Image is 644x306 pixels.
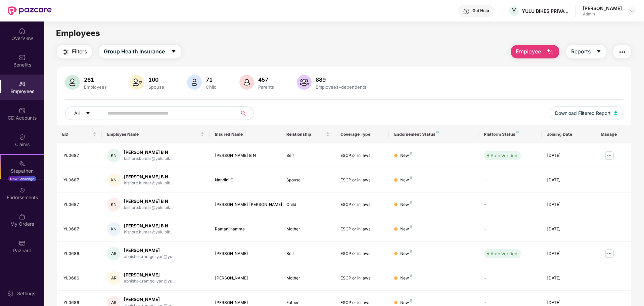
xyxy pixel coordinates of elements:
[335,125,389,143] th: Coverage Type
[297,75,312,90] img: svg+xml;base64,PHN2ZyB4bWxucz0iaHR0cDovL3d3dy53My5vcmcvMjAwMC9zdmciIHhtbG5zOnhsaW5rPSJodHRwOi8vd3...
[99,45,181,58] button: Group Health Insurancecaret-down
[204,76,218,83] div: 71
[239,75,254,90] img: svg+xml;base64,PHN2ZyB4bWxucz0iaHR0cDovL3d3dy53My5vcmcvMjAwMC9zdmciIHhtbG5zOnhsaW5rPSJodHRwOi8vd3...
[286,132,324,137] span: Relationship
[478,266,541,291] td: -
[171,49,176,55] span: caret-down
[107,271,121,285] div: AR
[124,156,173,162] div: kishore.kumar@yulu.bik...
[400,177,412,183] div: New
[102,125,210,143] th: Employee Name
[410,274,412,277] img: svg+xml;base64,PHN2ZyB4bWxucz0iaHR0cDovL3d3dy53My5vcmcvMjAwMC9zdmciIHdpZHRoPSI4IiBoZWlnaHQ9IjgiIH...
[340,251,383,257] div: ESCP or in laws
[604,150,615,161] img: manageButton
[340,226,383,232] div: ESCP or in laws
[19,107,26,114] img: svg+xml;base64,PHN2ZyBpZD0iQ0RfQWNjb3VudHMiIGRhdGEtbmFtZT0iQ0QgQWNjb3VudHMiIHhtbG5zPSJodHRwOi8vd3...
[472,8,489,13] div: Get Help
[340,300,383,306] div: ESCP or in laws
[286,152,329,159] div: Self
[124,149,173,156] div: [PERSON_NAME] B N
[124,223,173,229] div: [PERSON_NAME] B N
[8,6,52,15] img: New Pazcare Logo
[547,300,590,306] div: [DATE]
[314,76,368,83] div: 889
[257,84,275,90] div: Parents
[124,180,173,186] div: kishore.kumar@yulu.bik...
[257,76,275,83] div: 457
[107,132,199,137] span: Employee Name
[124,247,175,254] div: [PERSON_NAME]
[72,47,87,56] span: Filters
[595,125,631,143] th: Manage
[618,48,626,56] img: svg+xml;base64,PHN2ZyB4bWxucz0iaHR0cDovL3d3dy53My5vcmcvMjAwMC9zdmciIHdpZHRoPSIyNCIgaGVpZ2h0PSIyNC...
[281,125,335,143] th: Relationship
[130,75,144,90] img: svg+xml;base64,PHN2ZyB4bWxucz0iaHR0cDovL3d3dy53My5vcmcvMjAwMC9zdmciIHhtbG5zOnhsaW5rPSJodHRwOi8vd3...
[187,75,202,90] img: svg+xml;base64,PHN2ZyB4bWxucz0iaHR0cDovL3d3dy53My5vcmcvMjAwMC9zdmciIHhtbG5zOnhsaW5rPSJodHRwOi8vd3...
[571,47,591,56] span: Reports
[491,250,517,257] div: Auto Verified
[19,213,26,220] img: svg+xml;base64,PHN2ZyBpZD0iTXlfT3JkZXJzIiBkYXRhLW5hbWU9Ik15IE9yZGVycyIgeG1sbnM9Imh0dHA6Ly93d3cudz...
[516,47,541,56] span: Employee
[410,176,412,179] img: svg+xml;base64,PHN2ZyB4bWxucz0iaHR0cDovL3d3dy53My5vcmcvMjAwMC9zdmciIHdpZHRoPSI4IiBoZWlnaHQ9IjgiIH...
[547,177,590,183] div: [DATE]
[1,168,44,174] div: Stepathon
[215,177,276,183] div: Nandini C
[547,226,590,232] div: [DATE]
[107,222,121,236] div: KN
[83,76,108,83] div: 261
[124,254,175,260] div: abhishek.ramgoliyan@yu...
[215,275,276,281] div: [PERSON_NAME]
[547,275,590,281] div: [DATE]
[124,174,173,180] div: [PERSON_NAME] B N
[547,202,590,208] div: [DATE]
[124,278,175,285] div: abhishek.ramgoliyan@yu...
[107,247,121,260] div: AR
[124,272,175,278] div: [PERSON_NAME]
[107,173,121,187] div: KN
[124,205,173,211] div: kishore.kumar@yulu.bik...
[63,300,96,306] div: YL0686
[215,251,276,257] div: [PERSON_NAME]
[484,132,536,137] div: Platform Status
[555,110,611,117] span: Download Filtered Report
[56,28,100,38] span: Employees
[583,5,622,11] div: [PERSON_NAME]
[86,111,90,116] span: caret-down
[63,202,96,208] div: YL0687
[63,152,96,159] div: YL0687
[62,132,91,137] span: EID
[74,110,80,117] span: All
[19,54,26,61] img: svg+xml;base64,PHN2ZyBpZD0iQmVuZWZpdHMiIHhtbG5zPSJodHRwOi8vd3d3LnczLm9yZy8yMDAwL3N2ZyIgd2lkdGg9Ij...
[604,248,615,259] img: manageButton
[15,290,37,297] div: Settings
[19,240,26,247] img: svg+xml;base64,PHN2ZyBpZD0iUGF6Y2FyZCIgeG1sbnM9Imh0dHA6Ly93d3cudzMub3JnLzIwMDAvc3ZnIiB3aWR0aD0iMj...
[614,111,617,115] img: svg+xml;base64,PHN2ZyB4bWxucz0iaHR0cDovL3d3dy53My5vcmcvMjAwMC9zdmciIHhtbG5zOnhsaW5rPSJodHRwOi8vd3...
[215,300,276,306] div: [PERSON_NAME]
[19,160,26,167] img: svg+xml;base64,PHN2ZyB4bWxucz0iaHR0cDovL3d3dy53My5vcmcvMjAwMC9zdmciIHdpZHRoPSIyMSIgaGVpZ2h0PSIyMC...
[7,290,14,297] img: svg+xml;base64,PHN2ZyBpZD0iU2V0dGluZy0yMHgyMCIgeG1sbnM9Imh0dHA6Ly93d3cudzMub3JnLzIwMDAvc3ZnIiB3aW...
[340,275,383,281] div: ESCP or in laws
[400,300,412,306] div: New
[104,47,165,56] span: Group Health Insurance
[547,251,590,257] div: [DATE]
[215,202,276,208] div: [PERSON_NAME] [PERSON_NAME]
[286,202,329,208] div: Child
[65,75,80,90] img: svg+xml;base64,PHN2ZyB4bWxucz0iaHR0cDovL3d3dy53My5vcmcvMjAwMC9zdmciIHhtbG5zOnhsaW5rPSJodHRwOi8vd3...
[340,202,383,208] div: ESCP or in laws
[400,202,412,208] div: New
[65,106,106,120] button: Allcaret-down
[63,177,96,183] div: YL0687
[237,106,254,120] button: search
[210,125,281,143] th: Insured Name
[542,125,595,143] th: Joining Date
[286,251,329,257] div: Self
[546,48,554,56] img: svg+xml;base64,PHN2ZyB4bWxucz0iaHR0cDovL3d3dy53My5vcmcvMjAwMC9zdmciIHhtbG5zOnhsaW5rPSJodHRwOi8vd3...
[63,226,96,232] div: YL0687
[286,226,329,232] div: Mother
[340,152,383,159] div: ESCP or in laws
[57,45,92,58] button: Filters
[511,45,559,58] button: Employee
[400,275,412,281] div: New
[400,226,412,232] div: New
[204,84,218,90] div: Child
